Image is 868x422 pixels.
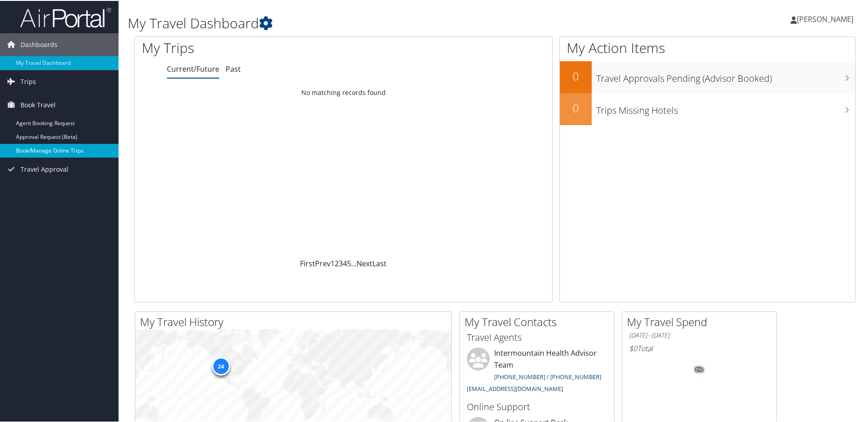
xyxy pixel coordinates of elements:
h3: Travel Approvals Pending (Advisor Booked) [596,67,855,84]
a: 0Travel Approvals Pending (Advisor Booked) [560,60,855,92]
h2: My Travel History [140,313,451,329]
a: 4 [343,258,347,268]
h6: Total [629,343,770,353]
a: 3 [339,258,343,268]
h2: My Travel Contacts [465,313,614,329]
h3: Travel Agents [467,330,607,343]
img: airportal-logo.png [20,6,111,27]
a: 5 [347,258,351,268]
h1: My Trips [142,37,372,57]
div: 24 [212,356,230,375]
a: [PHONE_NUMBER] / [PHONE_NUMBER] [494,372,601,380]
h2: 0 [560,100,592,115]
h1: My Action Items [560,37,855,57]
td: No matching records found [135,84,552,100]
span: $0 [629,343,637,353]
h2: My Travel Spend [627,313,776,329]
h2: 0 [560,68,592,83]
a: Prev [315,258,331,268]
h1: My Travel Dashboard [128,13,618,32]
span: [PERSON_NAME] [797,13,853,23]
a: Last [372,258,387,268]
tspan: 0% [696,366,703,372]
span: … [351,258,356,268]
a: Current/Future [167,63,219,73]
li: Intermountain Health Advisor Team [462,347,612,396]
span: Trips [21,69,36,92]
span: Book Travel [21,93,56,116]
a: 1 [331,258,335,268]
a: [EMAIL_ADDRESS][DOMAIN_NAME] [467,384,563,392]
h6: [DATE] - [DATE] [629,330,770,339]
span: Travel Approval [21,157,68,180]
a: [PERSON_NAME] [790,5,863,32]
h3: Online Support [467,400,607,412]
span: Dashboards [21,32,57,55]
a: Next [356,258,372,268]
a: Past [226,63,241,73]
a: 0Trips Missing Hotels [560,92,855,124]
a: 2 [335,258,339,268]
h3: Trips Missing Hotels [596,99,855,116]
a: First [300,258,315,268]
